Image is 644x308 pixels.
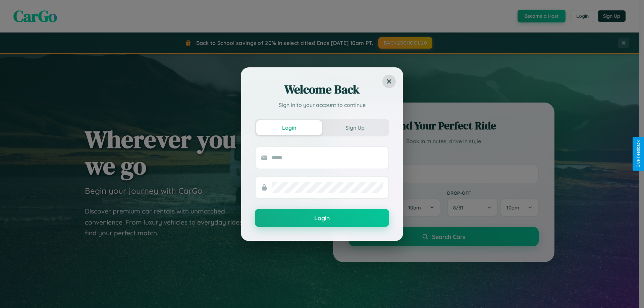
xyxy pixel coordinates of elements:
[255,209,389,227] button: Login
[255,81,389,98] h2: Welcome Back
[322,120,388,135] button: Sign Up
[636,140,641,168] div: Give Feedback
[255,101,389,109] p: Sign in to your account to continue
[256,120,322,135] button: Login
